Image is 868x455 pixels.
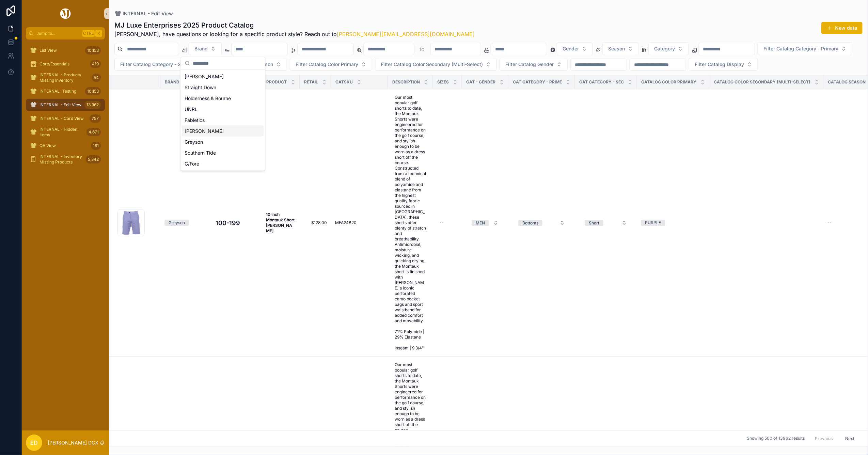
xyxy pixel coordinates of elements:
[518,219,542,226] button: Unselect BOTTOMS
[194,45,208,52] span: Brand
[747,436,805,441] span: Showing 500 of 13962 results
[714,79,810,85] span: Catalog Color Secondary (Multi-Select)
[758,42,852,55] button: Select Button
[26,140,105,152] a: QA View181
[641,79,696,85] span: Catalog Color Primary
[26,99,105,111] a: INTERNAL - Edit View13,962
[30,439,38,447] span: ED
[85,87,101,95] div: 10,153
[500,58,568,71] button: Select Button
[40,143,56,148] span: QA View
[86,128,101,136] div: 4,671
[466,217,504,229] button: Select Button
[654,45,675,52] span: Category
[335,220,357,225] span: MFA24B20
[420,45,425,53] p: to
[827,220,832,225] span: --
[689,58,758,71] button: Select Button
[828,79,866,85] span: Catalog Season
[337,31,475,37] a: [PERSON_NAME][EMAIL_ADDRESS][DOMAIN_NAME]
[120,61,202,68] span: Filter Catalog Category - Secondary
[182,147,264,158] div: Southern Tide
[36,31,80,36] span: Jump to...
[92,74,101,82] div: 54
[476,220,485,226] div: MEN
[26,58,105,70] a: Core/Essentials419
[589,220,599,226] div: Short
[579,216,633,229] a: Select Button
[437,217,458,228] a: --
[608,45,625,52] span: Season
[563,45,579,52] span: Gender
[304,220,327,225] a: $128.00
[26,112,105,125] a: INTERNAL - Card View757
[40,127,84,138] span: INTERNAL - Hidden Items
[182,71,264,82] div: [PERSON_NAME]
[26,44,105,57] a: List View10,153
[290,58,372,71] button: Select Button
[266,212,296,234] a: 10 Inch Montauk Short [PERSON_NAME]
[182,158,264,169] div: G/Fore
[96,31,101,36] span: K
[392,79,420,85] span: Description
[182,104,264,115] div: UNRL
[440,220,444,225] div: --
[40,72,89,83] span: INTERNAL - Products Missing Inventory
[189,42,222,55] button: Select Button
[266,212,296,233] strong: 10 Inch Montauk Short [PERSON_NAME]
[335,220,384,225] a: MFA24B20
[40,89,76,94] span: INTERNAL -Testing
[26,72,105,84] a: INTERNAL - Products Missing Inventory54
[645,220,661,226] div: PURPLE
[466,79,495,85] span: CAT - GENDER
[40,61,69,67] span: Core/Essentials
[84,101,101,109] div: 13,962
[182,82,264,93] div: Straight Down
[26,27,105,40] button: Jump to...CtrlK
[296,61,358,68] span: Filter Catalog Color Primary
[182,137,264,147] div: Greyson
[821,22,863,34] button: New data
[182,115,264,126] div: Fabletics
[437,79,449,85] span: SIZES
[90,114,101,123] div: 757
[114,30,475,38] span: [PERSON_NAME], have questions or looking for a specific product style? Reach out to
[91,142,101,150] div: 181
[85,46,101,54] div: 10,153
[763,45,838,52] span: Filter Catalog Category - Primary
[26,153,105,166] a: INTERNAL - Inventory Missing Products5,342
[169,220,185,226] div: Greyson
[695,61,744,68] span: Filter Catalog Display
[304,79,318,85] span: Retail
[86,155,101,163] div: 5,342
[395,95,426,351] span: Our most popular golf shorts to date, the Montauk Shorts were engineered for performance on the g...
[22,40,109,174] div: scrollable content
[114,10,173,17] a: INTERNAL - Edit View
[40,102,81,108] span: INTERNAL - Edit View
[48,439,98,446] p: [PERSON_NAME] DCX
[216,218,258,227] h4: 100-199
[641,220,705,226] a: PURPLE
[466,216,504,229] a: Select Button
[266,79,287,85] span: Product
[26,85,105,97] a: INTERNAL -Testing10,153
[90,60,101,68] div: 419
[82,30,95,37] span: Ctrl
[40,116,84,121] span: INTERNAL - Card View
[182,126,264,137] div: [PERSON_NAME]
[505,61,554,68] span: Filter Catalog Gender
[59,8,72,19] img: App logo
[335,79,353,85] span: CATSKU
[40,154,83,165] span: INTERNAL - Inventory Missing Products
[522,220,538,226] div: Bottoms
[512,216,571,229] a: Select Button
[381,61,483,68] span: Filter Catalog Color Secondary (Multi-Select)
[165,79,179,85] span: Brand
[513,217,570,229] button: Select Button
[392,92,429,354] a: Our most popular golf shorts to date, the Montauk Shorts were engineered for performance on the g...
[114,20,475,30] h1: MJ Luxe Enterprises 2025 Product Catalog
[123,10,173,17] span: INTERNAL - Edit View
[557,42,593,55] button: Select Button
[840,433,859,444] button: Next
